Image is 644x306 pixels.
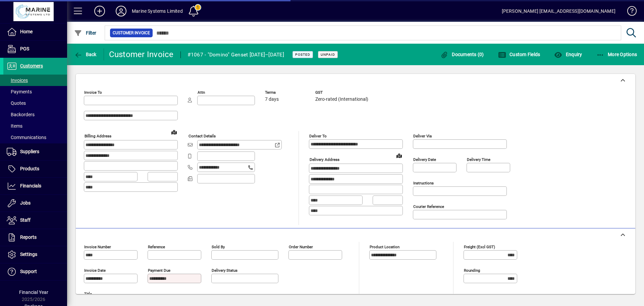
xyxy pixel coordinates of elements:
mat-label: Invoice date [84,268,106,273]
span: POS [20,46,29,51]
span: Zero-rated (International) [315,97,368,102]
span: Jobs [20,200,31,206]
a: Knowledge Base [622,1,636,23]
a: View on map [169,127,179,137]
button: Profile [110,5,132,17]
button: Back [72,48,98,60]
mat-label: Courier Reference [413,204,444,209]
span: Filter [74,30,97,36]
span: Products [20,166,39,171]
span: Settings [20,252,37,257]
a: Items [3,120,67,132]
span: Custom Fields [498,52,540,57]
span: GST [315,90,368,95]
span: 7 days [265,97,279,102]
span: Quotes [7,100,26,106]
div: [PERSON_NAME] [EMAIL_ADDRESS][DOMAIN_NAME] [502,6,615,16]
span: Financials [20,183,41,188]
mat-label: Attn [198,90,205,95]
span: Unpaid [321,52,335,57]
button: Add [89,5,110,17]
mat-label: Invoice number [84,245,111,249]
button: Custom Fields [496,48,542,60]
a: View on map [394,150,405,161]
span: Suppliers [20,149,39,154]
a: Products [3,161,67,177]
mat-label: Delivery date [413,157,436,162]
a: Staff [3,212,67,229]
a: Suppliers [3,143,67,160]
div: Marine Systems Limited [132,6,183,16]
a: Backorders [3,109,67,120]
mat-label: Instructions [413,181,434,185]
mat-label: Deliver To [309,134,327,138]
span: Staff [20,217,31,223]
div: #1067 - "Domino" Genset [DATE]–[DATE] [187,49,284,60]
span: Invoices [7,78,28,83]
span: Support [20,269,37,274]
button: Enquiry [552,48,584,60]
span: Customer Invoice [113,30,150,36]
mat-label: Delivery time [467,157,490,162]
mat-label: Rounding [464,268,480,273]
span: Enquiry [554,52,582,57]
mat-label: Deliver via [413,134,432,138]
span: Payments [7,89,32,94]
app-page-header-button: Back [67,48,104,60]
a: Home [3,24,67,40]
mat-label: Payment due [148,268,170,273]
span: Terms [265,90,305,95]
mat-label: Product location [370,245,399,249]
mat-label: Title [84,292,92,296]
span: Home [20,29,33,34]
a: Jobs [3,195,67,212]
span: Reports [20,234,37,240]
a: Financials [3,178,67,194]
a: POS [3,41,67,57]
a: Communications [3,132,67,143]
a: Reports [3,229,67,246]
span: Items [7,123,22,129]
a: Invoices [3,75,67,86]
span: Financial Year [19,290,48,295]
button: Filter [72,27,98,39]
mat-label: Reference [148,245,165,249]
a: Settings [3,246,67,263]
span: Customers [20,63,43,69]
span: Communications [7,135,46,140]
mat-label: Delivery status [212,268,237,273]
span: More Options [596,52,637,57]
div: Customer Invoice [109,49,174,60]
a: Payments [3,86,67,97]
span: Documents (0) [440,52,484,57]
a: Support [3,263,67,280]
button: More Options [595,48,639,60]
mat-label: Invoice To [84,90,102,95]
mat-label: Order number [289,245,313,249]
span: Back [74,52,97,57]
span: Posted [295,52,310,57]
mat-label: Freight (excl GST) [464,245,495,249]
a: Quotes [3,97,67,109]
button: Documents (0) [439,48,486,60]
mat-label: Sold by [212,245,225,249]
span: Backorders [7,112,35,117]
